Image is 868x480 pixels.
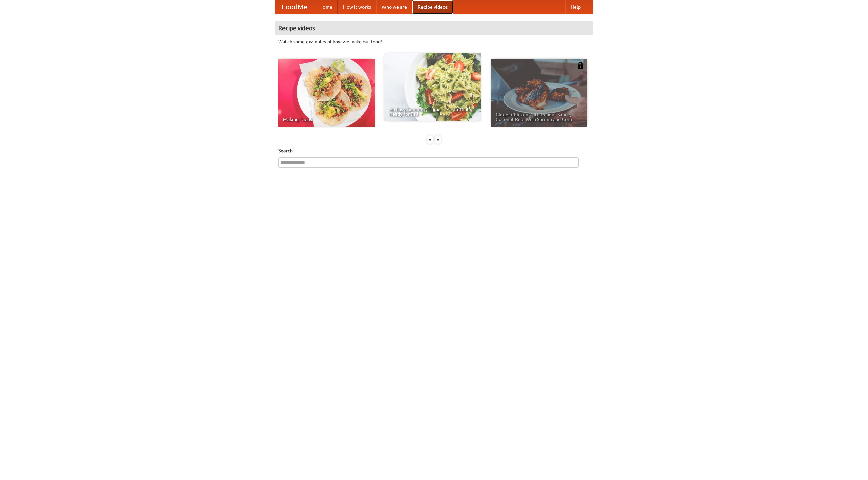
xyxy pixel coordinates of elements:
p: Watch some examples of how we make our food! [278,38,590,45]
a: FoodMe [275,0,314,14]
a: Recipe videos [412,0,453,14]
a: How it works [338,0,376,14]
h4: Recipe videos [275,21,593,35]
h5: Search [278,147,590,154]
div: « [427,135,433,144]
a: Making Tacos [278,59,375,127]
a: Who we are [376,0,412,14]
span: An Easy, Summery Tomato Pasta That's Ready for Fall [389,107,476,116]
a: An Easy, Summery Tomato Pasta That's Ready for Fall [384,53,481,121]
div: » [435,135,441,144]
a: Home [314,0,338,14]
img: 483408.png [577,62,584,69]
a: Help [565,0,586,14]
span: Making Tacos [283,117,370,122]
